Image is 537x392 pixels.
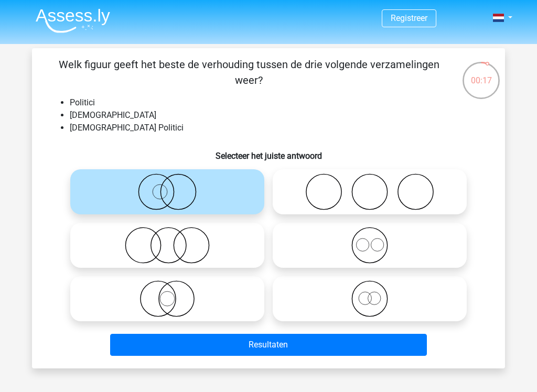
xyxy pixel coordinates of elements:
img: Assessly [36,8,110,33]
li: [DEMOGRAPHIC_DATA] [70,109,488,122]
h6: Selecteer het juiste antwoord [49,143,488,161]
p: Welk figuur geeft het beste de verhouding tussen de drie volgende verzamelingen weer? [49,57,449,88]
a: Registreer [391,13,427,23]
li: [DEMOGRAPHIC_DATA] Politici [70,122,488,134]
li: Politici [70,96,488,109]
button: Resultaten [110,334,427,356]
div: 00:17 [461,61,501,87]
